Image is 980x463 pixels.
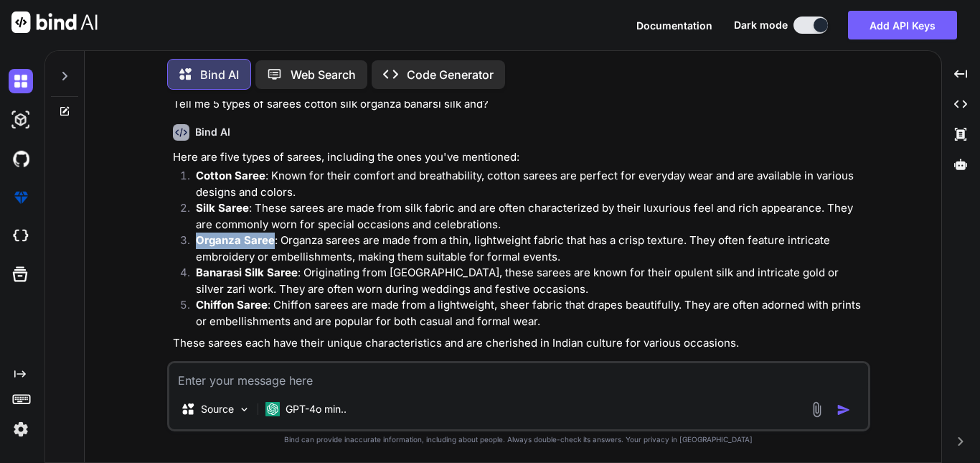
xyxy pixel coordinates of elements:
[636,19,712,32] span: Documentation
[201,402,234,416] p: Source
[636,18,712,33] button: Documentation
[196,297,867,329] p: : Chiffon sarees are made from a lightweight, sheer fabric that drapes beautifully. They are ofte...
[9,108,33,132] img: darkAi-studio
[265,402,280,416] img: GPT-4o mini
[196,169,265,182] strong: Cotton Saree
[200,66,239,83] p: Bind AI
[173,335,867,352] p: These sarees each have their unique characteristics and are cherished in Indian culture for vario...
[9,185,33,210] img: premium
[196,298,268,312] strong: Chiffon Saree
[291,66,356,83] p: Web Search
[9,417,33,441] img: settings
[9,69,33,93] img: darkChat
[9,146,33,171] img: githubDark
[196,200,867,233] p: : These sarees are made from silk fabric and are often characterized by their luxurious feel and ...
[407,66,494,83] p: Code Generator
[195,125,230,139] h6: Bind AI
[9,224,33,248] img: cloudideIcon
[196,233,275,247] strong: Organza Saree
[809,401,825,418] img: attachment
[173,149,867,166] p: Here are five types of sarees, including the ones you've mentioned:
[286,402,347,416] p: GPT-4o min..
[173,96,867,113] p: Tell me 5 types of sarees cotton silk organza banarsi silk and?
[196,266,298,279] strong: Banarasi Silk Saree
[196,201,249,215] strong: Silk Saree
[238,403,250,416] img: Pick Models
[734,18,788,32] span: Dark mode
[196,233,867,265] p: : Organza sarees are made from a thin, lightweight fabric that has a crisp texture. They often fe...
[167,434,870,445] p: Bind can provide inaccurate information, including about people. Always double-check its answers....
[11,11,98,33] img: Bind AI
[848,11,957,39] button: Add API Keys
[196,168,867,200] p: : Known for their comfort and breathability, cotton sarees are perfect for everyday wear and are ...
[196,265,867,297] p: : Originating from [GEOGRAPHIC_DATA], these sarees are known for their opulent silk and intricate...
[837,403,851,417] img: icon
